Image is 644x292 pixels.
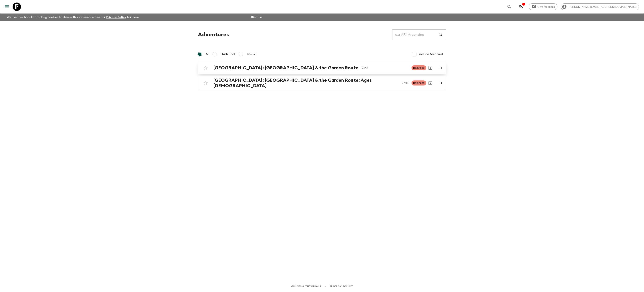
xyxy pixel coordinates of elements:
[221,52,236,56] span: Flash Pack
[566,5,639,8] span: [PERSON_NAME][EMAIL_ADDRESS][DOMAIN_NAME]
[213,78,398,88] h2: [GEOGRAPHIC_DATA]: [GEOGRAPHIC_DATA] & the Garden Route: Ages [DEMOGRAPHIC_DATA]
[505,3,514,11] button: search adventures
[535,5,557,8] span: Give feedback
[392,29,438,41] input: e.g. AR1, Argentina
[106,16,126,19] a: Privacy Policy
[362,65,408,70] p: ZA2
[412,65,426,70] span: Balanced
[206,52,209,56] span: All
[5,13,141,21] p: We use functional & tracking cookies to deliver this experience. See our for more.
[402,80,408,85] p: ZAB
[291,284,321,289] a: Guides & Tutorials
[529,3,557,10] a: Give feedback
[213,65,358,71] h2: [GEOGRAPHIC_DATA]: [GEOGRAPHIC_DATA] & the Garden Route
[561,3,639,10] div: [PERSON_NAME][EMAIL_ADDRESS][DOMAIN_NAME]
[247,52,255,56] span: 45-59
[198,30,229,39] h1: Adventures
[3,3,11,11] button: menu
[418,52,443,56] span: Include Archived
[198,76,446,90] a: [GEOGRAPHIC_DATA]: [GEOGRAPHIC_DATA] & the Garden Route: Ages [DEMOGRAPHIC_DATA]ZABBalancedArchive
[412,80,426,85] span: Balanced
[330,284,353,289] a: Privacy Policy
[198,62,446,74] a: [GEOGRAPHIC_DATA]: [GEOGRAPHIC_DATA] & the Garden RouteZA2BalancedArchive
[426,79,435,87] button: Archive
[250,14,263,20] button: Dismiss
[426,64,435,72] button: Archive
